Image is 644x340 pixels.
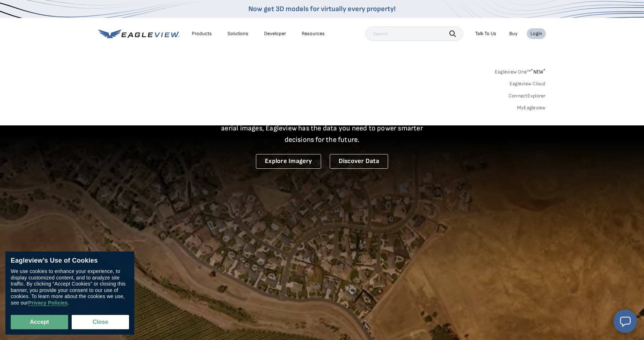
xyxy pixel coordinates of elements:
[72,315,129,329] button: Close
[517,105,546,111] a: MyEagleview
[614,310,637,333] button: Open chat window
[264,30,286,37] a: Developer
[510,81,546,87] a: Eagleview Cloud
[530,30,542,37] div: Login
[11,257,129,265] div: Eagleview’s Use of Cookies
[475,30,496,37] div: Talk To Us
[509,93,546,99] a: ConnectExplorer
[302,30,325,37] div: Resources
[192,30,212,37] div: Products
[213,111,432,145] p: A new era starts here. Built on more than 3.5 billion high-resolution aerial images, Eagleview ha...
[531,69,545,75] span: NEW
[228,30,248,37] div: Solutions
[330,154,388,169] a: Discover Data
[366,27,463,41] input: Search
[509,30,517,37] a: Buy
[256,154,321,169] a: Explore Imagery
[28,300,67,306] a: Privacy Policies
[495,67,546,75] a: Eagleview One™*NEW*
[11,268,129,306] div: We use cookies to enhance your experience, to display customized content, and to analyze site tra...
[11,315,68,329] button: Accept
[248,5,396,13] a: Now get 3D models for virtually every property!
